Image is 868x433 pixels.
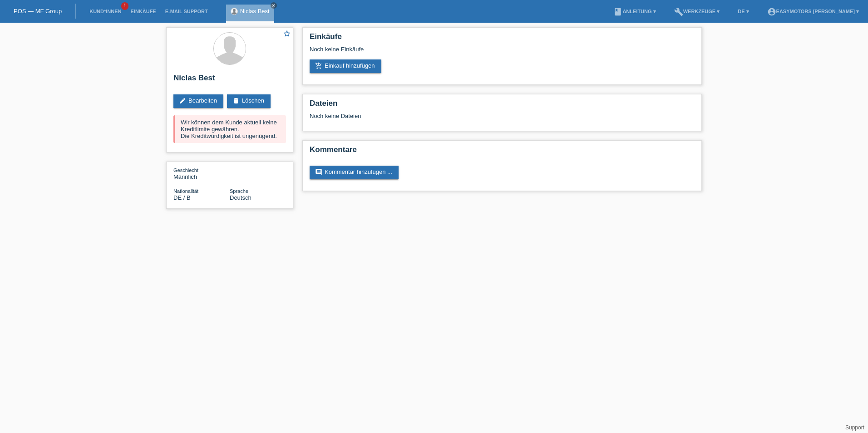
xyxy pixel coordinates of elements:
[670,9,725,14] a: buildWerkzeuge ▾
[173,167,198,173] span: Geschlecht
[674,7,683,16] i: build
[733,9,753,14] a: DE ▾
[227,94,271,108] a: deleteLöschen
[613,7,622,16] i: book
[85,9,126,14] a: Kund*innen
[310,59,381,73] a: add_shopping_cartEinkauf hinzufügen
[179,97,186,104] i: edit
[767,7,776,16] i: account_circle
[271,3,276,8] i: close
[232,97,240,104] i: delete
[315,168,322,176] i: comment
[230,194,252,201] span: Deutsch
[310,166,399,179] a: commentKommentar hinzufügen ...
[763,9,863,14] a: account_circleEasymotors [PERSON_NAME] ▾
[240,8,270,15] a: Niclas Best
[173,167,230,180] div: Männlich
[230,188,248,194] span: Sprache
[283,30,291,38] i: star_border
[161,9,212,14] a: E-Mail Support
[310,46,695,59] div: Noch keine Einkäufe
[310,113,587,119] div: Noch keine Dateien
[845,424,864,431] a: Support
[126,9,160,14] a: Einkäufe
[14,8,62,15] a: POS — MF Group
[310,32,695,46] h2: Einkäufe
[310,145,695,159] h2: Kommentare
[173,115,286,143] div: Wir können dem Kunde aktuell keine Kreditlimite gewähren. Die Kreditwürdigkeit ist ungenügend.
[609,9,660,14] a: bookAnleitung ▾
[283,30,291,39] a: star_border
[271,2,277,9] a: close
[173,194,191,201] span: Deutschland / B / 25.07.2008
[121,2,128,10] span: 1
[173,188,198,194] span: Nationalität
[315,62,322,69] i: add_shopping_cart
[173,74,286,87] h2: Niclas Best
[310,99,695,113] h2: Dateien
[173,94,223,108] a: editBearbeiten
